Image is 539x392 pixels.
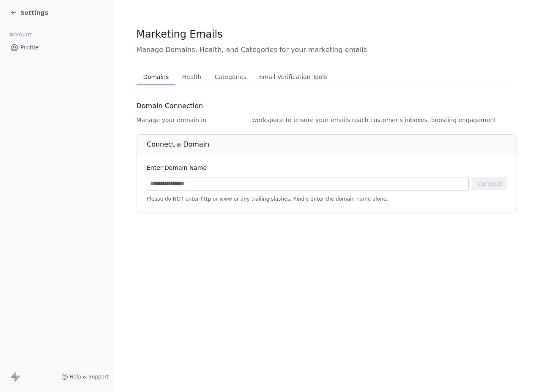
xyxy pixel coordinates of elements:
span: workspace to ensure your emails reach [252,116,369,124]
span: Profile [20,43,39,52]
span: Account [5,28,35,41]
a: Profile [7,41,107,54]
span: Manage your domain in [137,116,207,124]
span: Marketing Emails [137,28,223,41]
span: Connect a Domain [147,140,209,148]
span: Domains [140,71,172,83]
span: Please do NOT enter http or www or any trailing slashes. Kindly enter the domain name alone. [147,196,507,202]
span: Email Verification Tools [256,71,331,83]
span: Manage Domains, Health, and Categories for your marketing emails [137,45,517,55]
button: Connect [472,177,507,191]
span: customer's inboxes, boosting engagement [370,116,496,124]
span: Help & Support [70,373,109,380]
a: Settings [10,8,48,17]
span: Health [179,71,205,83]
span: Categories [211,71,250,83]
span: Domain Connection [137,101,203,111]
span: Settings [20,8,48,17]
div: Enter Domain Name [147,163,507,172]
a: Help & Support [61,373,109,380]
